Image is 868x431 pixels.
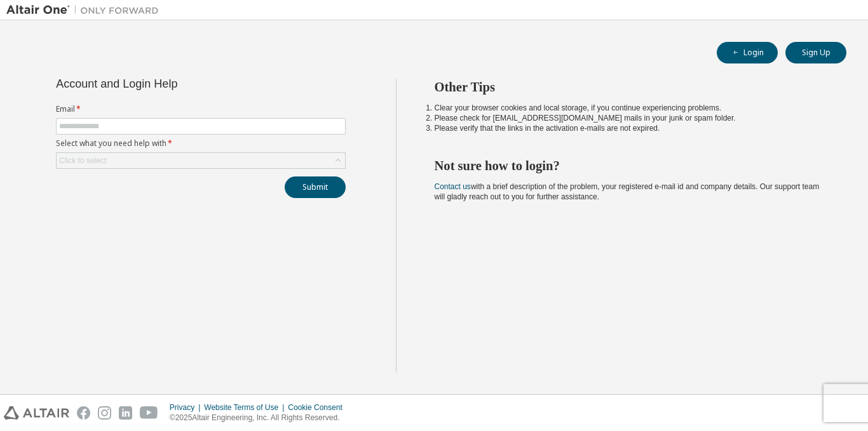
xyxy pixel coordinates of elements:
div: Account and Login Help [56,79,288,89]
button: Sign Up [785,42,846,63]
img: youtube.svg [140,406,158,420]
p: © 2025 Altair Engineering, Inc. All Rights Reserved. [170,413,350,423]
h2: Other Tips [435,79,824,95]
button: Login [717,42,778,63]
span: with a brief description of the problem, your registered e-mail id and company details. Our suppo... [435,182,820,201]
img: altair_logo.svg [4,406,69,420]
img: facebook.svg [77,406,90,420]
button: Submit [285,176,346,198]
img: Altair One [6,4,165,17]
img: linkedin.svg [119,406,132,420]
label: Select what you need help with [56,138,346,149]
div: Privacy [170,402,204,413]
div: Cookie Consent [288,402,349,413]
li: Please check for [EMAIL_ADDRESS][DOMAIN_NAME] mails in your junk or spam folder. [435,113,824,123]
img: instagram.svg [98,406,111,420]
li: Clear your browser cookies and local storage, if you continue experiencing problems. [435,103,824,113]
div: Website Terms of Use [204,402,288,413]
h2: Not sure how to login? [435,157,824,174]
label: Email [56,104,346,114]
a: Contact us [435,182,471,191]
li: Please verify that the links in the activation e-mails are not expired. [435,123,824,133]
div: Click to select [57,153,345,168]
div: Click to select [59,156,106,166]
